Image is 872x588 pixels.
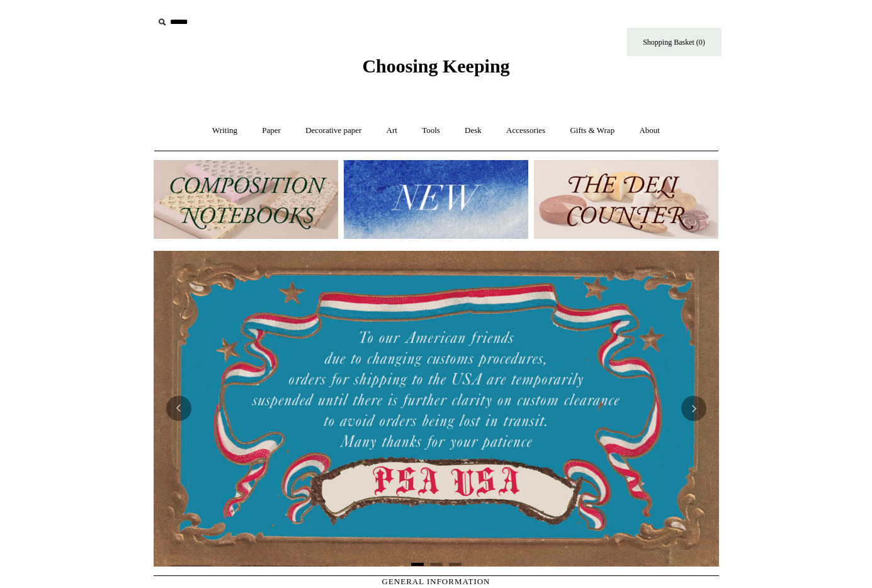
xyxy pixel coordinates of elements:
img: The Deli Counter [534,160,718,239]
a: Desk [453,114,493,147]
img: New.jpg__PID:f73bdf93-380a-4a35-bcfe-7823039498e1 [344,160,528,239]
span: GENERAL INFORMATION [382,577,490,586]
a: Art [375,114,409,147]
button: Page 3 [449,563,461,566]
a: Decorative paper [294,114,373,147]
button: Page 1 [411,563,424,566]
a: Accessories [495,114,557,147]
a: Writing [201,114,249,147]
a: Tools [411,114,451,147]
button: Page 2 [430,563,443,566]
button: Previous [166,396,191,421]
a: About [628,114,671,147]
a: Gifts & Wrap [558,114,626,147]
a: Shopping Basket (0) [627,28,722,56]
a: Paper [251,114,292,147]
img: USA PSA .jpg__PID:33428022-6587-48b7-8b57-d7eefc91f15a [154,251,719,566]
img: 202302 Composition ledgers.jpg__PID:69722ee6-fa44-49dd-a067-31375e5d54ec [154,160,338,239]
a: Choosing Keeping [362,66,509,74]
span: Choosing Keeping [362,55,509,76]
button: Next [681,396,706,421]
